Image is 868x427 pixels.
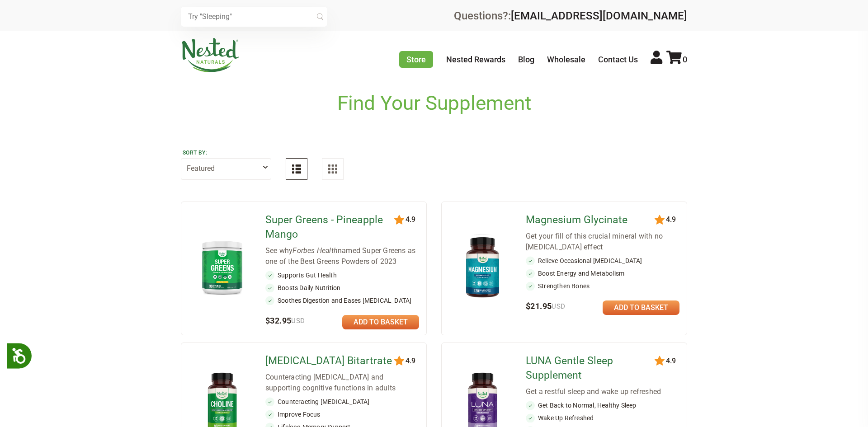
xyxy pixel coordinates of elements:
a: Contact Us [598,55,638,64]
li: Strengthen Bones [526,282,679,291]
a: Nested Rewards [446,55,505,64]
em: Forbes Health [292,246,338,255]
span: USD [291,317,305,325]
h1: Find Your Supplement [337,92,531,115]
input: Try "Sleeping" [181,7,327,27]
span: $21.95 [526,301,566,311]
li: Improve Focus [265,410,419,419]
img: Grid [328,164,337,174]
a: [MEDICAL_DATA] Bitartrate [265,354,396,368]
a: Super Greens - Pineapple Mango [265,213,396,242]
li: Supports Gut Health [265,271,419,280]
li: Get Back to Normal, Healthy Sleep [526,401,679,410]
a: 0 [666,55,687,64]
li: Counteracting [MEDICAL_DATA] [265,397,419,406]
a: [EMAIL_ADDRESS][DOMAIN_NAME] [511,9,687,22]
span: 0 [683,55,687,64]
div: Get a restful sleep and wake up refreshed [526,386,679,397]
img: List [292,164,301,174]
div: Get your fill of this crucial mineral with no [MEDICAL_DATA] effect [526,231,679,253]
a: Wholesale [547,55,585,64]
img: Magnesium Glycinate [456,233,509,302]
a: Store [399,51,433,68]
li: Wake Up Refreshed [526,413,679,422]
a: LUNA Gentle Sleep Supplement [526,354,656,383]
li: Soothes Digestion and Eases [MEDICAL_DATA] [265,296,419,305]
img: Nested Naturals [181,38,240,72]
div: See why named Super Greens as one of the Best Greens Powders of 2023 [265,245,419,267]
a: Magnesium Glycinate [526,213,656,227]
div: Questions?: [454,10,687,21]
a: Blog [518,55,534,64]
span: $32.95 [265,316,305,325]
img: Super Greens - Pineapple Mango [196,237,249,298]
span: USD [552,302,565,310]
li: Relieve Occasional [MEDICAL_DATA] [526,256,679,265]
li: Boosts Daily Nutrition [265,283,419,292]
div: Counteracting [MEDICAL_DATA] and supporting cognitive functions in adults [265,372,419,394]
li: Boost Energy and Metabolism [526,269,679,278]
label: Sort by: [183,149,269,156]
